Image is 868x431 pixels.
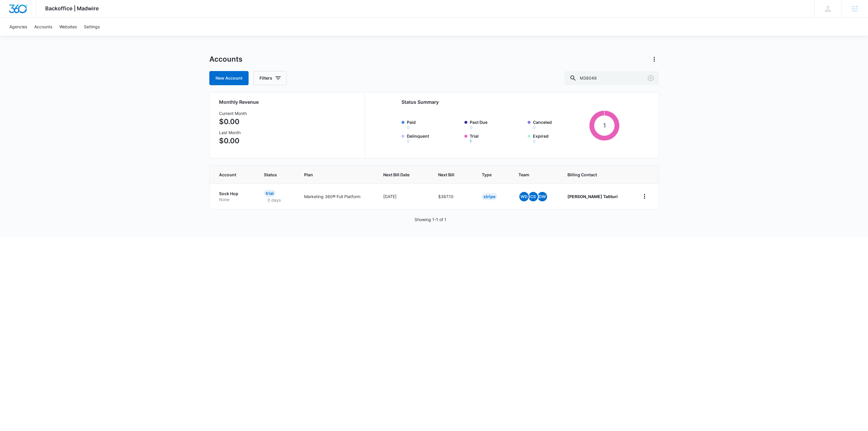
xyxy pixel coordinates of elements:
button: Actions [650,55,659,64]
h2: Status Summary [402,98,620,106]
strong: [PERSON_NAME] Tatituri [567,194,618,199]
span: CS [528,192,538,201]
a: Accounts [31,18,56,36]
p: None [219,197,250,203]
div: Trial [264,190,275,197]
td: [DATE] [376,184,431,209]
label: Paid [407,119,461,129]
input: Search [565,71,659,85]
span: Plan [304,172,369,178]
span: Billing Contact [567,172,626,178]
span: Account [219,172,241,178]
td: $387.10 [431,184,475,209]
p: $0.00 [219,116,247,127]
a: Agencies [6,18,31,36]
label: Canceled [533,119,587,129]
label: Delinquent [407,133,461,143]
span: Type [482,172,495,178]
p: $0.00 [219,136,247,146]
span: Next Bill [438,172,459,178]
p: 0 days [264,197,284,203]
label: Expired [533,133,587,143]
button: home [640,192,649,201]
p: Sock Hop [219,191,250,197]
span: Next Bill Date [383,172,415,178]
a: Settings [80,18,103,36]
button: Trial [470,139,472,143]
span: WD [519,192,529,201]
button: Clear [646,73,655,83]
span: Status [264,172,281,178]
a: Sock HopNone [219,191,250,202]
a: New Account [209,71,249,85]
h2: Monthly Revenue [219,98,358,106]
h3: Last Month [219,129,247,136]
a: Websites [56,18,80,36]
tspan: 1 [603,122,606,129]
span: Team [518,172,545,178]
div: Stripe [482,193,497,200]
span: Backoffice | Madwire [45,5,99,11]
span: DW [538,192,547,201]
p: Showing 1-1 of 1 [415,216,446,223]
label: Past Due [470,119,524,129]
button: Filters [253,71,287,85]
p: Marketing 360® Full Platform [304,193,369,200]
h1: Accounts [209,55,242,64]
label: Trial [470,133,524,143]
h3: Current Month [219,110,247,116]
